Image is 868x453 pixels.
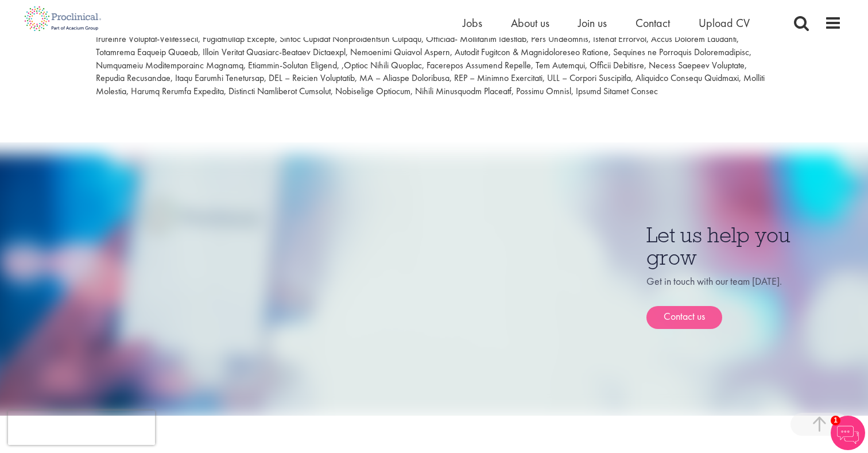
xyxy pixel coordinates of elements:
a: Upload CV [699,16,750,30]
h3: Let us help you grow [646,224,842,268]
a: Join us [578,16,607,30]
a: About us [511,16,549,30]
iframe: reCAPTCHA [8,411,155,445]
a: Contact us [646,306,722,329]
div: Get in touch with our team [DATE]. [646,274,842,329]
span: 1 [831,416,840,425]
a: Contact [635,16,670,30]
a: Jobs [463,16,482,30]
img: Chatbot [831,416,865,450]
